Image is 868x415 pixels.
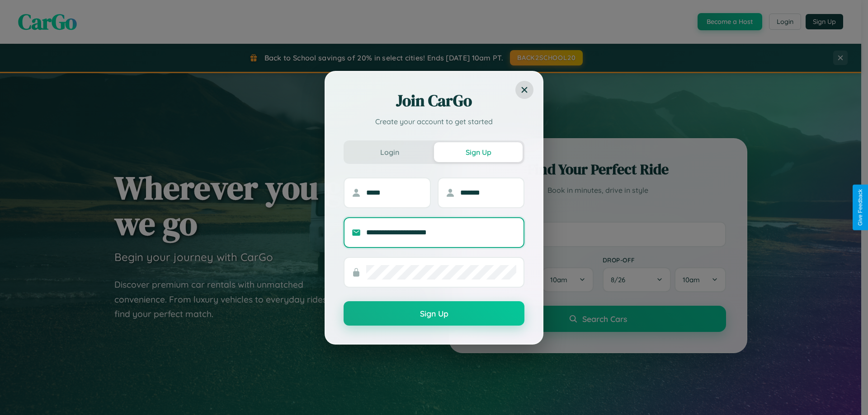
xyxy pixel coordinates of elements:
div: Give Feedback [857,189,863,226]
button: Sign Up [434,142,523,162]
h2: Join CarGo [344,90,524,112]
button: Login [345,142,434,162]
p: Create your account to get started [344,116,524,127]
button: Sign Up [344,301,524,326]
